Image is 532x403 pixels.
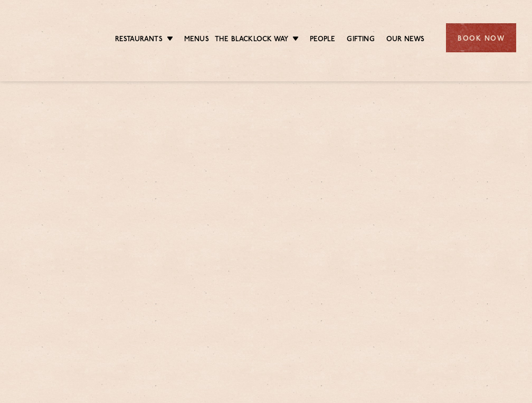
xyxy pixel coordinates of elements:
[446,23,516,52] div: Book Now
[215,34,288,46] a: The Blacklock Way
[386,34,425,46] a: Our News
[115,34,163,46] a: Restaurants
[347,34,374,46] a: Gifting
[184,34,209,46] a: Menus
[16,10,99,65] img: svg%3E
[310,34,335,46] a: People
